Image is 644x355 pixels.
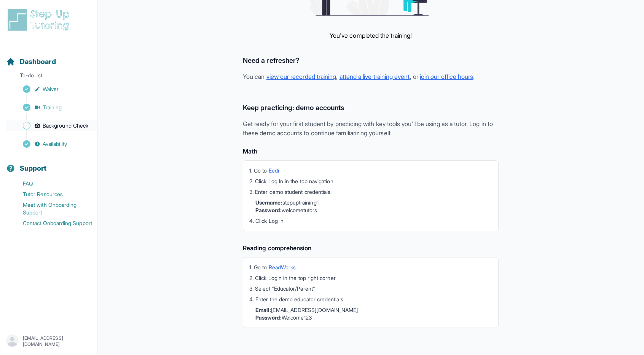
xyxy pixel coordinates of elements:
span: Support [20,163,47,174]
p: To-do list [3,72,94,82]
strong: Password: [255,314,282,321]
img: logo [6,8,74,32]
h3: Need a refresher? [243,55,499,66]
strong: Username: [255,199,282,206]
span: Waiver [43,85,59,93]
li: 2. Click Log In in the top navigation [249,177,492,185]
button: Dashboard [3,44,94,70]
strong: Email: [255,307,271,313]
a: Tutor Resources [6,189,97,200]
h3: Keep practicing: demo accounts [243,102,499,113]
a: Availability [6,139,97,149]
a: Background Check [6,120,97,131]
p: Get ready for your first student by practicing with key tools you'll be using as a tutor. Log in ... [243,119,499,138]
li: 3. Select "Educator/Parent" [249,285,492,293]
a: attend a live training event [340,73,410,80]
button: Support [3,151,94,177]
li: 1. Go to [249,167,492,174]
li: 3. Enter demo student credentials: [249,188,492,196]
a: Waiver [6,84,97,94]
strong: Password: [255,207,282,213]
span: Availability [43,140,67,148]
a: view our recorded training [266,73,336,80]
li: 4. Enter the demo educator credentials: [249,296,492,303]
li: 2. Click Login in the top right corner [249,274,492,282]
span: Training [43,104,62,111]
li: stepuptraining1 welcometutors [255,199,492,214]
span: Dashboard [20,56,56,67]
h4: Reading comprehension [243,243,499,253]
p: You've completed the training! [330,31,412,40]
a: Meet with Onboarding Support [6,200,97,218]
h4: Math [243,147,499,156]
a: FAQ [6,178,97,189]
span: Background Check [43,122,88,130]
li: 1. Go to [249,264,492,271]
a: ReadWorks [269,264,296,270]
p: [EMAIL_ADDRESS][DOMAIN_NAME] [23,335,91,347]
a: Dashboard [6,56,56,67]
a: Contact Onboarding Support [6,218,97,229]
li: [EMAIL_ADDRESS][DOMAIN_NAME] Welcome123 [255,306,492,321]
button: [EMAIL_ADDRESS][DOMAIN_NAME] [6,334,91,348]
a: Training [6,102,97,113]
a: join our office hours [420,73,473,80]
p: You can , , or . [243,72,499,81]
li: 4. Click Log in [249,217,492,225]
a: Eedi [269,167,279,174]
